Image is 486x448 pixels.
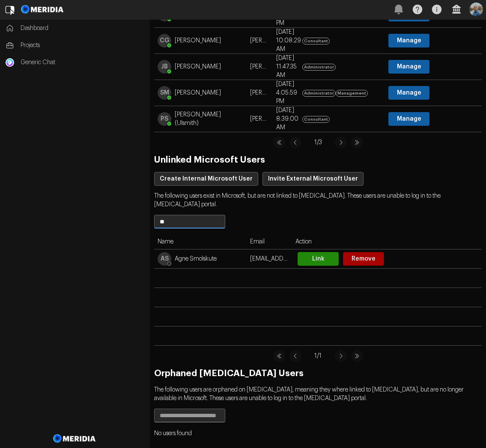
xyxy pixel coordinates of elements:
[343,252,384,266] button: Remove
[52,429,98,448] img: Meridia Logo
[302,64,336,71] div: Administrator
[247,27,273,53] td: [PERSON_NAME][EMAIL_ADDRESS][PERSON_NAME][MEDICAL_DATA][DOMAIN_NAME]
[158,252,171,266] span: Agne Smolskute
[158,252,171,266] span: AS
[273,106,299,132] td: [DATE] 8:39:00 AM
[295,235,388,249] div: Action
[247,249,292,268] td: [EMAIL_ADDRESS][MEDICAL_DATA][DOMAIN_NAME]
[175,89,221,97] span: [PERSON_NAME]
[154,172,258,186] button: Create Internal Microsoft User
[158,112,171,126] span: PS
[158,34,171,47] span: Chris Gauld
[388,86,429,100] button: Manage
[175,36,221,45] span: [PERSON_NAME]
[1,20,149,37] a: Dashboard
[273,27,299,53] td: [DATE] 10:08:29 AM
[154,429,482,438] p: No users found
[469,3,483,16] img: Profile Icon
[158,86,171,100] span: Scott Mackay
[306,350,331,362] span: 1 / 1
[388,60,429,74] button: Manage
[273,53,299,80] td: [DATE] 11:47:35 AM
[388,34,429,47] button: Manage
[158,34,171,47] span: CG
[154,192,482,209] p: The following users exist in Microsoft, but are not linked to [MEDICAL_DATA]. These users are una...
[21,41,144,50] span: Projects
[247,80,273,106] td: [PERSON_NAME][EMAIL_ADDRESS][PERSON_NAME][DOMAIN_NAME]
[167,69,171,74] div: available
[21,24,144,33] span: Dashboard
[262,172,364,186] button: Invite External Microsoft User
[302,116,330,123] div: Consultant
[247,53,273,80] td: [PERSON_NAME][EMAIL_ADDRESS][DOMAIN_NAME]
[6,58,14,67] img: Generic Chat
[336,90,368,97] div: Management
[298,252,339,266] button: Link
[21,58,144,67] span: Generic Chat
[167,43,171,47] div: available
[154,156,482,164] h2: Unlinked Microsoft Users
[247,106,273,132] td: [PERSON_NAME][EMAIL_ADDRESS][PERSON_NAME][DOMAIN_NAME]
[302,38,330,45] div: Consultant
[158,86,171,100] span: SM
[158,60,171,74] span: JB
[154,369,482,378] h2: Orphaned [MEDICAL_DATA] Users
[388,112,429,126] button: Manage
[273,80,299,106] td: [DATE] 4:05:59 PM
[158,235,243,249] div: Name
[302,90,336,97] div: Administrator
[175,110,243,128] span: [PERSON_NAME] (Ulsmith)
[167,95,171,100] div: available
[1,54,149,71] a: Generic ChatGeneric Chat
[167,122,171,126] div: available
[167,261,171,266] div: unknown
[158,60,171,74] span: Jon Brookes
[154,386,482,403] p: The following users are orphaned on [MEDICAL_DATA], meaning they where linked to [MEDICAL_DATA], ...
[250,235,289,249] div: Email
[175,255,217,263] span: Agne Smolskute
[306,136,331,148] span: 1 / 3
[158,112,171,126] span: Paul Smith (Ulsmith)
[175,62,221,71] span: [PERSON_NAME]
[1,37,149,54] a: Projects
